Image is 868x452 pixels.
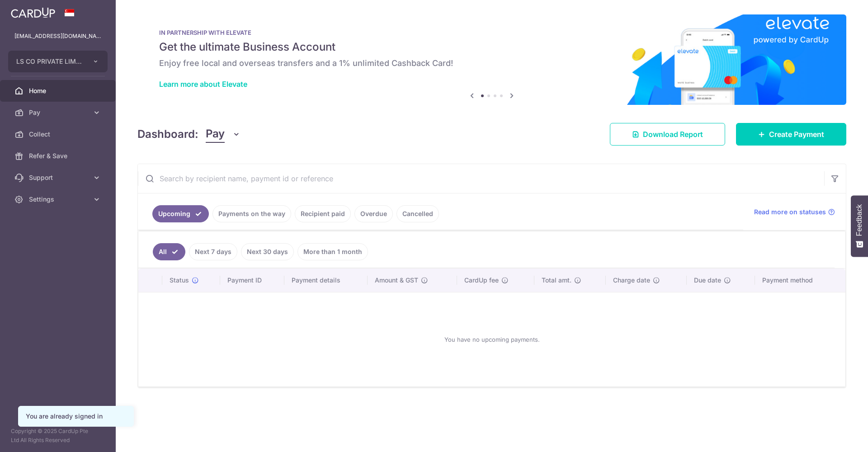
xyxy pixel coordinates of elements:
[137,126,198,142] h4: Dashboard:
[149,300,835,379] div: You have no upcoming payments.
[542,276,571,285] span: Total amt.
[297,243,368,260] a: More than 1 month
[189,243,237,260] a: Next 7 days
[769,129,824,140] span: Create Payment
[16,57,83,66] span: LS CO PRIVATE LIMITED
[8,51,108,72] button: LS CO PRIVATE LIMITED
[754,207,835,217] a: Read more on statuses
[396,205,439,222] a: Cancelled
[159,58,825,69] h6: Enjoy free local and overseas transfers and a 1% unlimited Cashback Card!
[159,40,825,54] h5: Get the ultimate Business Account
[851,195,868,257] button: Feedback - Show survey
[855,204,863,236] span: Feedback
[206,126,225,143] span: Pay
[29,195,89,204] span: Settings
[206,126,241,143] button: Pay
[354,205,393,222] a: Overdue
[241,243,294,260] a: Next 30 days
[170,276,189,285] span: Status
[736,123,846,146] a: Create Payment
[138,164,824,193] input: Search by recipient name, payment id or reference
[375,276,418,285] span: Amount & GST
[613,276,650,285] span: Charge date
[11,7,55,18] img: CardUp
[212,205,291,222] a: Payments on the way
[754,207,826,217] span: Read more on statuses
[137,14,846,105] img: Renovation banner
[153,243,185,260] a: All
[643,129,703,140] span: Download Report
[295,205,351,222] a: Recipient paid
[284,268,368,292] th: Payment details
[610,123,725,146] a: Download Report
[159,29,825,36] p: IN PARTNERSHIP WITH ELEVATE
[29,130,89,139] span: Collect
[152,205,209,222] a: Upcoming
[29,86,89,95] span: Home
[26,412,126,421] div: You are already signed in
[464,276,499,285] span: CardUp fee
[220,268,284,292] th: Payment ID
[29,151,89,160] span: Refer & Save
[694,276,721,285] span: Due date
[755,268,845,292] th: Payment method
[14,32,101,41] p: [EMAIL_ADDRESS][DOMAIN_NAME]
[159,80,247,89] a: Learn more about Elevate
[29,108,89,117] span: Pay
[29,173,89,182] span: Support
